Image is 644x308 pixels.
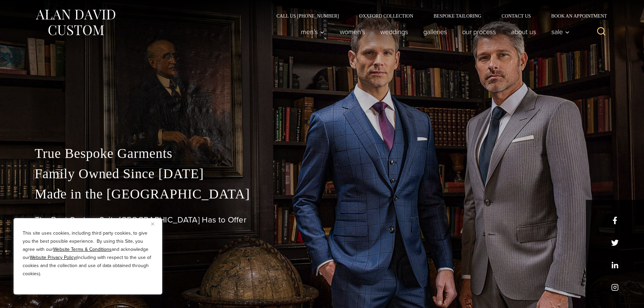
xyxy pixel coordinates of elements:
img: Close [151,222,154,226]
a: Bespoke Tailoring [423,14,491,18]
a: Oxxford Collection [349,14,423,18]
a: Call Us [PHONE_NUMBER] [266,14,349,18]
img: Alan David Custom [35,7,116,38]
a: weddings [373,25,415,39]
a: Website Privacy Policy [30,254,76,261]
span: Men’s [301,28,325,35]
a: Contact Us [492,14,541,18]
nav: Primary Navigation [293,25,573,39]
a: Galleries [415,25,454,39]
a: Women’s [332,25,373,39]
a: Book an Appointment [541,14,609,18]
p: True Bespoke Garments Family Owned Since [DATE] Made in the [GEOGRAPHIC_DATA] [35,143,610,204]
a: About Us [503,25,544,39]
a: Our Process [454,25,503,39]
p: This site uses cookies, including third party cookies, to give you the best possible experience. ... [23,229,153,278]
nav: Secondary Navigation [266,14,610,18]
h1: The Best Custom Suits [GEOGRAPHIC_DATA] Has to Offer [35,215,610,225]
span: Sale [551,28,570,35]
button: Close [151,220,159,228]
button: View Search Form [593,24,610,40]
a: Website Terms & Conditions [53,246,112,253]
